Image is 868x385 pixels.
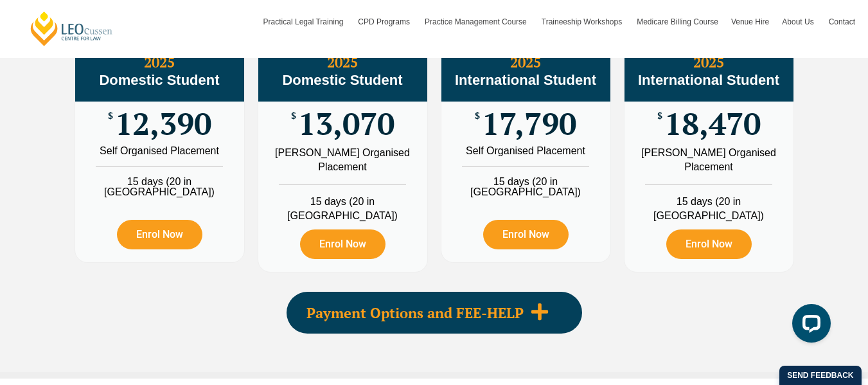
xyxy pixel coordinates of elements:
span: Domestic Student [282,72,402,88]
a: Traineeship Workshops [535,3,630,40]
a: Enrol Now [666,229,752,259]
span: 13,070 [298,111,394,136]
li: 15 days (20 in [GEOGRAPHIC_DATA]) [258,184,427,223]
h3: 2025 [441,54,610,89]
li: 15 days (20 in [GEOGRAPHIC_DATA]) [75,166,244,197]
li: 15 days (20 in [GEOGRAPHIC_DATA]) [441,166,610,197]
a: [PERSON_NAME] Centre for Law [29,10,114,47]
h3: 2025 [75,54,244,89]
span: $ [657,111,662,121]
div: [PERSON_NAME] Organised Placement [268,146,418,174]
a: Practice Management Course [418,3,535,40]
span: 18,470 [664,111,761,136]
span: $ [108,111,113,121]
a: Enrol Now [483,220,569,249]
iframe: LiveChat chat widget [782,299,836,353]
span: $ [475,111,480,121]
a: Enrol Now [117,220,202,249]
h3: 2025 [624,54,793,89]
div: Self Organised Placement [451,146,601,156]
span: International Student [638,72,779,88]
div: Self Organised Placement [85,146,235,156]
li: 15 days (20 in [GEOGRAPHIC_DATA]) [624,184,793,223]
span: 12,390 [115,111,211,136]
span: $ [291,111,296,121]
a: About Us [775,3,822,40]
span: Domestic Student [99,72,219,88]
a: Venue Hire [725,3,775,40]
a: Medicare Billing Course [630,3,725,40]
span: 17,790 [482,111,576,136]
span: Payment Options and FEE-HELP [306,306,524,320]
a: Enrol Now [300,229,385,259]
a: Practical Legal Training [257,3,352,40]
a: Contact [822,3,862,40]
div: [PERSON_NAME] Organised Placement [634,146,784,174]
h3: 2025 [258,54,427,89]
a: CPD Programs [351,3,418,40]
span: International Student [455,72,596,88]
